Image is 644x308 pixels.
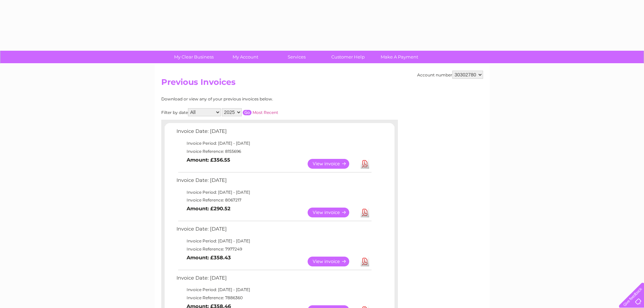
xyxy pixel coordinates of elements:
[175,127,373,139] td: Invoice Date: [DATE]
[269,51,325,63] a: Services
[187,255,231,261] b: Amount: £358.43
[166,51,222,63] a: My Clear Business
[175,245,373,253] td: Invoice Reference: 7977249
[361,208,369,217] a: Download
[175,196,373,204] td: Invoice Reference: 8067217
[175,188,373,196] td: Invoice Period: [DATE] - [DATE]
[308,257,357,266] a: View
[175,286,373,294] td: Invoice Period: [DATE] - [DATE]
[175,176,373,188] td: Invoice Date: [DATE]
[253,110,278,115] a: Most Recent
[161,77,483,90] h2: Previous Invoices
[320,51,376,63] a: Customer Help
[175,139,373,147] td: Invoice Period: [DATE] - [DATE]
[217,51,273,63] a: My Account
[361,257,369,266] a: Download
[361,159,369,169] a: Download
[175,274,373,286] td: Invoice Date: [DATE]
[175,147,373,156] td: Invoice Reference: 8155696
[308,208,357,217] a: View
[372,51,427,63] a: Make A Payment
[175,237,373,245] td: Invoice Period: [DATE] - [DATE]
[417,71,483,79] div: Account number
[187,206,231,212] b: Amount: £290.52
[161,97,339,101] div: Download or view any of your previous invoices below.
[161,108,339,116] div: Filter by date
[175,224,373,237] td: Invoice Date: [DATE]
[175,294,373,302] td: Invoice Reference: 7886360
[187,157,230,163] b: Amount: £356.55
[308,159,357,169] a: View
